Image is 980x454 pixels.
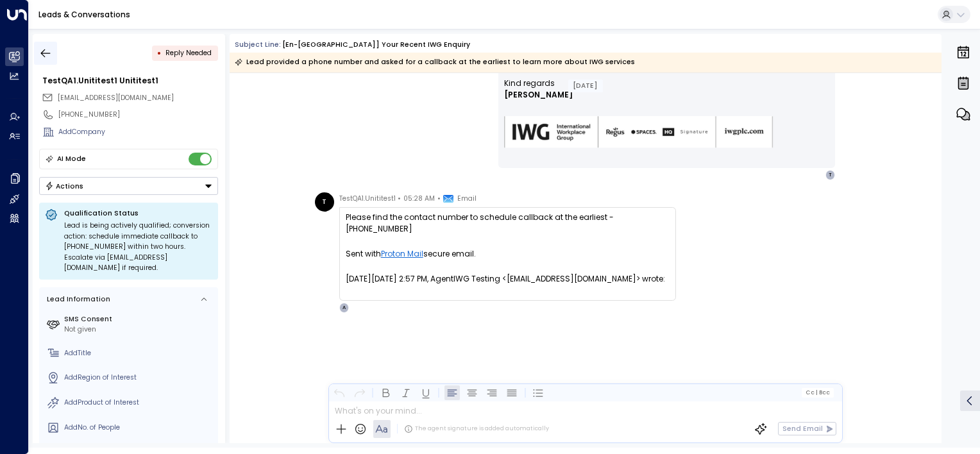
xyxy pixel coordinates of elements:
span: Subject Line: [235,40,281,49]
span: • [398,192,401,205]
span: [EMAIL_ADDRESS][DOMAIN_NAME] [58,93,174,103]
span: testqa1.unititest1@proton.me [58,93,174,103]
div: Signature [504,78,829,164]
div: AddTitle [64,348,214,358]
label: SMS Consent [64,314,214,324]
button: Redo [351,385,367,400]
div: [DATE][DATE] 2:57 PM, AgentIWG Testing <[EMAIL_ADDRESS][DOMAIN_NAME]> wrote: [346,273,670,296]
div: [PHONE_NUMBER] [58,110,218,120]
div: Please find the contact number to schedule callback at the earliest - [PHONE_NUMBER] [346,212,670,235]
span: Cc Bcc [806,389,830,396]
div: Lead is being actively qualified; conversion action: schedule immediate callback to [PHONE_NUMBER... [64,221,212,274]
div: A [339,303,350,313]
div: AddRegion of Interest [64,373,214,383]
div: The agent signature is added automatically [404,425,549,433]
div: AddProduct of Interest [64,398,214,408]
div: Not given [64,324,214,335]
button: Cc|Bcc [802,388,834,397]
div: [DATE] [568,80,603,92]
div: AddNo. of People [64,423,214,433]
span: | [815,389,817,396]
span: 05:28 AM [403,192,435,205]
div: AI Mode [57,153,86,165]
button: Actions [39,177,218,195]
div: TestQA1.Unititest1 Unititest1 [42,75,218,87]
div: [en-[GEOGRAPHIC_DATA]] Your recent IWG enquiry [282,40,470,50]
span: TestQA1.Unititest1 [339,192,396,205]
p: Qualification Status [64,208,212,218]
div: Sent with secure email. [346,248,670,260]
button: Undo [332,385,347,400]
div: AddCompany [58,127,218,137]
span: • [437,192,441,205]
img: AIorK4zU2Kz5WUNqa9ifSKC9jFH1hjwenjvh85X70KBOPduETvkeZu4OqG8oPuqbwvp3xfXcMQJCRtwYb-SG [504,116,773,149]
span: [PERSON_NAME] [504,89,573,101]
div: T [825,170,836,180]
div: T [315,192,334,212]
a: Leads & Conversations [38,9,130,20]
div: • [157,44,162,62]
a: Proton Mail [381,248,423,260]
div: Actions [45,181,84,190]
span: Reply Needed [165,48,212,58]
div: Button group with a nested menu [39,177,218,195]
div: Lead Information [44,294,110,305]
span: Email [457,192,477,205]
div: Lead provided a phone number and asked for a callback at the earliest to learn more about IWG ser... [235,56,635,69]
